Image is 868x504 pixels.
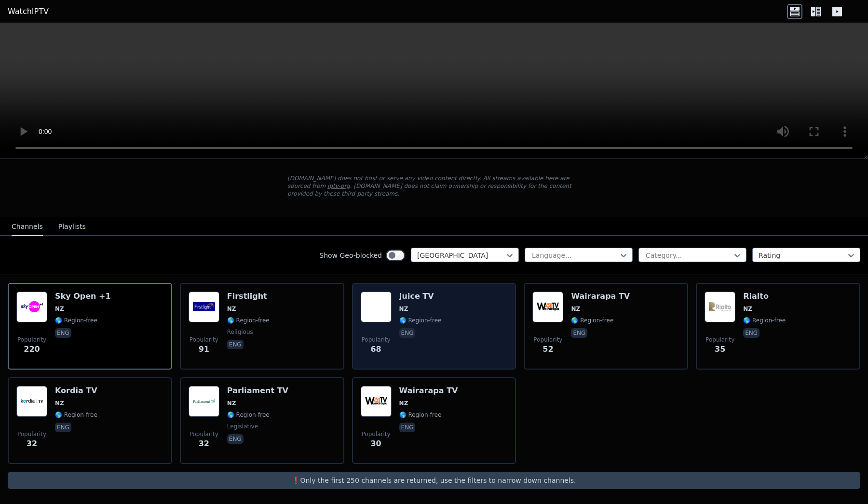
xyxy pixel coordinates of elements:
[399,411,442,419] span: 🌎 Region-free
[399,399,408,407] span: NZ
[190,336,218,344] span: Popularity
[16,386,47,417] img: Kordia TV
[227,328,253,336] span: religious
[55,292,111,301] h6: Sky Open +1
[58,218,86,236] button: Playlists
[370,438,381,450] span: 30
[24,344,40,355] span: 220
[542,344,553,355] span: 52
[705,336,734,344] span: Popularity
[370,344,381,355] span: 68
[12,218,43,236] button: Channels
[17,336,46,344] span: Popularity
[361,386,392,417] img: Wairarapa TV
[571,292,630,301] h6: Wairarapa TV
[55,399,64,407] span: NZ
[362,336,391,344] span: Popularity
[55,386,97,396] h6: Kordia TV
[361,292,392,322] img: Juice TV
[399,328,416,338] p: eng
[55,317,97,324] span: 🌎 Region-free
[189,386,219,417] img: Parliament TV
[227,292,270,301] h6: Firstlight
[27,438,37,450] span: 32
[533,336,562,344] span: Popularity
[199,438,209,450] span: 32
[743,328,759,338] p: eng
[715,344,725,355] span: 35
[199,344,209,355] span: 91
[227,399,236,407] span: NZ
[189,292,219,322] img: Firstlight
[190,430,218,438] span: Popularity
[227,423,258,430] span: legislative
[571,317,613,324] span: 🌎 Region-free
[571,328,587,338] p: eng
[399,292,442,301] h6: Juice TV
[399,305,408,313] span: NZ
[55,411,97,419] span: 🌎 Region-free
[8,6,49,17] a: WatchIPTV
[17,430,46,438] span: Popularity
[319,251,382,260] label: Show Geo-blocked
[227,305,236,313] span: NZ
[55,423,71,432] p: eng
[705,292,735,322] img: Rialto
[227,411,270,419] span: 🌎 Region-free
[327,183,350,189] a: iptv-org
[55,328,71,338] p: eng
[16,292,47,322] img: Sky Open +1
[399,423,416,432] p: eng
[227,340,244,349] p: eng
[399,386,458,396] h6: Wairarapa TV
[743,305,752,313] span: NZ
[55,305,64,313] span: NZ
[571,305,580,313] span: NZ
[743,317,786,324] span: 🌎 Region-free
[12,476,856,485] p: ❗️Only the first 250 channels are returned, use the filters to narrow down channels.
[399,317,442,324] span: 🌎 Region-free
[227,317,270,324] span: 🌎 Region-free
[362,430,391,438] span: Popularity
[227,386,288,396] h6: Parliament TV
[227,434,244,444] p: eng
[287,174,581,198] p: [DOMAIN_NAME] does not host or serve any video content directly. All streams available here are s...
[532,292,563,322] img: Wairarapa TV
[743,292,786,301] h6: Rialto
